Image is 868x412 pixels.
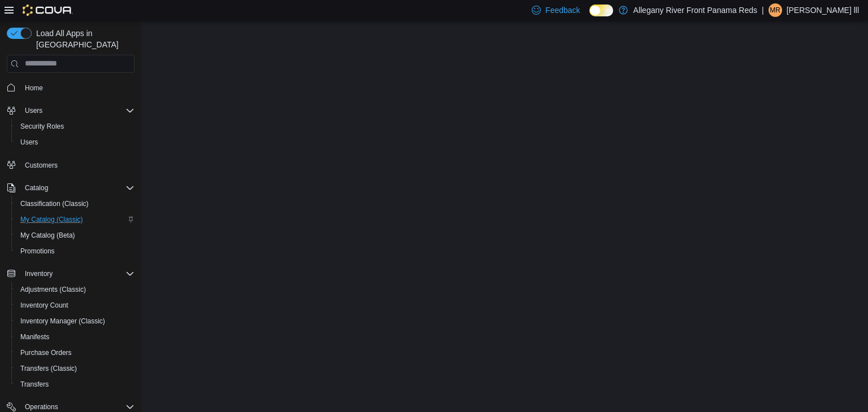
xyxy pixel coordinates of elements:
[16,299,73,312] a: Inventory Count
[20,332,49,341] span: Manifests
[20,364,77,373] span: Transfers (Classic)
[16,229,80,242] a: My Catalog (Beta)
[769,3,782,17] div: Mark Redfield lll
[589,5,613,16] input: Dark Mode
[20,317,105,326] span: Inventory Manager (Classic)
[16,229,134,242] span: My Catalog (Beta)
[32,28,134,50] span: Load All Apps in [GEOGRAPHIC_DATA]
[20,158,134,172] span: Customers
[16,346,134,360] span: Purchase Orders
[2,180,139,196] button: Catalog
[16,120,68,133] a: Security Roles
[16,330,134,344] span: Manifests
[11,119,139,134] button: Security Roles
[20,348,72,357] span: Purchase Orders
[25,106,42,115] span: Users
[16,244,134,258] span: Promotions
[16,244,59,258] a: Promotions
[633,3,757,17] p: Allegany River Front Panama Reds
[16,213,88,226] a: My Catalog (Classic)
[11,329,139,345] button: Manifests
[25,183,48,192] span: Catalog
[762,3,764,17] p: |
[16,362,134,375] span: Transfers (Classic)
[20,380,49,389] span: Transfers
[11,361,139,376] button: Transfers (Classic)
[20,247,55,256] span: Promotions
[11,196,139,212] button: Classification (Classic)
[16,120,134,133] span: Security Roles
[16,135,42,149] a: Users
[16,330,54,344] a: Manifests
[16,283,90,296] a: Adjustments (Classic)
[20,104,47,117] button: Users
[16,135,134,149] span: Users
[20,285,86,294] span: Adjustments (Classic)
[11,212,139,227] button: My Catalog (Classic)
[25,269,53,278] span: Inventory
[16,378,134,391] span: Transfers
[20,301,68,310] span: Inventory Count
[20,122,64,131] span: Security Roles
[2,266,139,282] button: Inventory
[589,16,590,17] span: Dark Mode
[787,3,859,17] p: [PERSON_NAME] lll
[2,80,139,96] button: Home
[20,181,53,195] button: Catalog
[11,282,139,297] button: Adjustments (Classic)
[16,213,134,226] span: My Catalog (Classic)
[20,199,89,208] span: Classification (Classic)
[20,81,47,95] a: Home
[20,215,83,224] span: My Catalog (Classic)
[20,104,134,117] span: Users
[11,297,139,313] button: Inventory Count
[11,313,139,329] button: Inventory Manager (Classic)
[16,299,134,312] span: Inventory Count
[11,376,139,392] button: Transfers
[16,197,134,211] span: Classification (Classic)
[20,267,134,280] span: Inventory
[16,197,93,211] a: Classification (Classic)
[2,103,139,119] button: Users
[20,159,62,172] a: Customers
[2,157,139,173] button: Customers
[25,84,43,93] span: Home
[16,378,53,391] a: Transfers
[16,283,134,296] span: Adjustments (Classic)
[11,243,139,259] button: Promotions
[11,227,139,243] button: My Catalog (Beta)
[20,231,75,240] span: My Catalog (Beta)
[16,314,134,328] span: Inventory Manager (Classic)
[20,267,57,280] button: Inventory
[16,346,76,360] a: Purchase Orders
[25,402,58,411] span: Operations
[20,138,38,147] span: Users
[770,3,780,17] span: MR
[23,5,73,16] img: Cova
[16,314,110,328] a: Inventory Manager (Classic)
[11,345,139,361] button: Purchase Orders
[11,134,139,150] button: Users
[545,5,580,16] span: Feedback
[16,362,81,375] a: Transfers (Classic)
[20,81,134,95] span: Home
[20,181,134,195] span: Catalog
[25,161,58,170] span: Customers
